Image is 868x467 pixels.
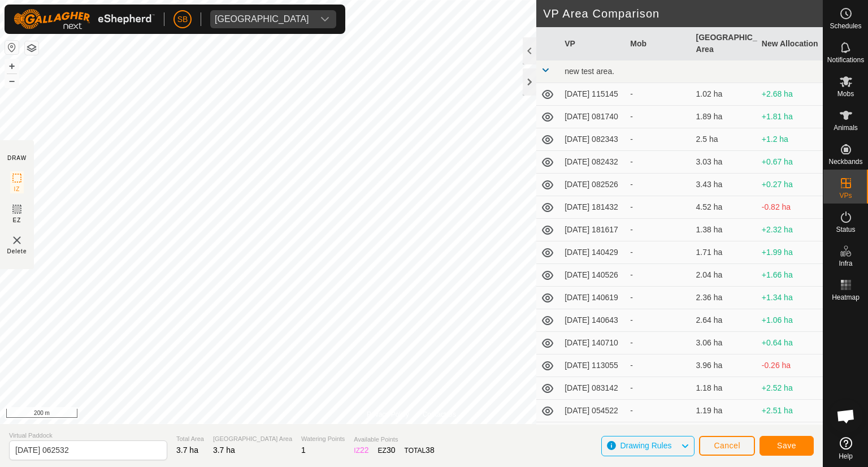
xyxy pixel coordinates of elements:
[828,158,862,165] span: Neckbands
[692,287,757,309] td: 2.36 ha
[757,219,823,241] td: +2.32 ha
[699,436,755,456] button: Cancel
[692,83,757,106] td: 1.02 ha
[560,354,626,377] td: [DATE] 113055
[692,196,757,219] td: 4.52 ha
[692,309,757,332] td: 2.64 ha
[837,90,854,97] span: Mobs
[5,41,19,54] button: Reset Map
[210,10,314,28] span: Tangihanga station
[354,435,434,444] span: Available Points
[630,292,687,304] div: -
[213,434,292,444] span: [GEOGRAPHIC_DATA] Area
[757,264,823,287] td: +1.66 ha
[367,409,409,420] a: Privacy Policy
[213,446,235,455] span: 3.7 ha
[757,400,823,422] td: +2.51 ha
[14,185,20,193] span: IZ
[692,400,757,422] td: 1.19 ha
[354,444,368,456] div: IZ
[25,41,38,55] button: Map Layers
[757,128,823,151] td: +1.2 ha
[543,7,823,20] h2: VP Area Comparison
[176,434,204,444] span: Total Area
[560,174,626,196] td: [DATE] 082526
[7,154,27,162] div: DRAW
[560,264,626,287] td: [DATE] 140526
[692,377,757,400] td: 1.18 ha
[834,124,858,131] span: Animals
[360,446,369,455] span: 22
[215,15,309,24] div: [GEOGRAPHIC_DATA]
[757,287,823,309] td: +1.34 ha
[757,377,823,400] td: +2.52 ha
[630,247,687,258] div: -
[757,174,823,196] td: +0.27 ha
[560,83,626,106] td: [DATE] 115145
[757,332,823,354] td: +0.64 ha
[301,446,306,455] span: 1
[560,27,626,60] th: VP
[757,83,823,106] td: +2.68 ha
[5,59,19,73] button: +
[7,247,27,256] span: Delete
[560,400,626,422] td: [DATE] 054522
[560,241,626,264] td: [DATE] 140429
[14,9,155,29] img: Gallagher Logo
[757,196,823,219] td: -0.82 ha
[839,260,852,267] span: Infra
[630,224,687,236] div: -
[692,241,757,264] td: 1.71 ha
[176,446,198,455] span: 3.7 ha
[692,219,757,241] td: 1.38 ha
[757,422,823,445] td: +2.2 ha
[10,233,24,247] img: VP
[560,106,626,128] td: [DATE] 081740
[560,287,626,309] td: [DATE] 140619
[620,441,671,450] span: Drawing Rules
[560,422,626,445] td: [DATE] 102556
[626,27,691,60] th: Mob
[692,354,757,377] td: 3.96 ha
[630,360,687,371] div: -
[560,128,626,151] td: [DATE] 082343
[560,377,626,400] td: [DATE] 083142
[630,382,687,394] div: -
[757,151,823,174] td: +0.67 ha
[692,174,757,196] td: 3.43 ha
[301,434,345,444] span: Watering Points
[423,409,456,420] a: Contact Us
[757,309,823,332] td: +1.06 ha
[839,192,852,199] span: VPs
[630,405,687,417] div: -
[757,27,823,60] th: New Allocation
[759,436,814,456] button: Save
[692,27,757,60] th: [GEOGRAPHIC_DATA] Area
[565,67,614,76] span: new test area.
[757,241,823,264] td: +1.99 ha
[630,314,687,326] div: -
[177,14,188,25] span: SB
[692,422,757,445] td: 1.5 ha
[630,269,687,281] div: -
[630,111,687,123] div: -
[630,156,687,168] div: -
[630,133,687,145] div: -
[692,332,757,354] td: 3.06 ha
[426,446,435,455] span: 38
[692,151,757,174] td: 3.03 ha
[560,309,626,332] td: [DATE] 140643
[829,399,863,433] div: Open chat
[836,226,855,233] span: Status
[692,264,757,287] td: 2.04 ha
[832,294,860,301] span: Heatmap
[630,201,687,213] div: -
[757,354,823,377] td: -0.26 ha
[692,128,757,151] td: 2.5 ha
[9,431,167,440] span: Virtual Paddock
[378,444,396,456] div: EZ
[777,441,796,450] span: Save
[830,23,861,29] span: Schedules
[827,57,864,63] span: Notifications
[13,216,21,224] span: EZ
